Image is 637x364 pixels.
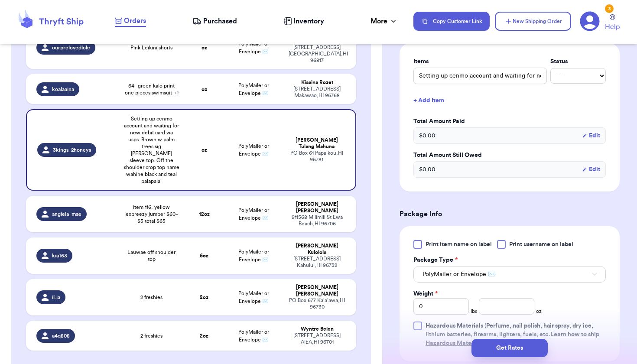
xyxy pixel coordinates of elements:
[289,326,345,332] div: Wyntre Belen
[52,211,81,218] span: angiela_mae
[238,329,269,342] span: PolyMailer or Envelope ✉️
[509,240,573,249] span: Print username on label
[140,332,162,339] span: 2 freshies
[200,295,208,300] strong: 2 oz
[124,249,179,263] span: Lauwae off shoulder top
[53,146,91,153] span: 3kings_2honeys
[471,308,477,315] span: lbs
[124,16,146,26] span: Orders
[413,151,606,159] label: Total Amount Still Owed
[124,115,179,185] span: Setting up cenmo account and waiting for new debit card via usps. Brown w palm trees sig [PERSON_...
[605,4,614,13] div: 3
[174,90,179,95] span: + 1
[289,256,345,269] div: [STREET_ADDRESS] Kahului , HI 96732
[140,294,162,301] span: 2 freshies
[413,266,606,283] button: PolyMailer or Envelope ✉️
[238,249,269,262] span: PolyMailer or Envelope ✉️
[192,16,237,26] a: Purchased
[201,87,207,92] strong: oz
[370,16,398,26] div: More
[413,289,438,298] label: Weight
[238,291,269,304] span: PolyMailer or Envelope ✉️
[201,147,207,153] strong: oz
[289,214,345,227] div: 911568 Milimili St Ewa Beach , HI 96706
[413,12,490,31] button: Copy Customer Link
[238,208,269,221] span: PolyMailer or Envelope ✉️
[203,16,237,26] span: Purchased
[536,308,542,315] span: oz
[199,211,210,217] strong: 12 oz
[410,91,609,110] button: + Add Item
[124,204,179,224] span: item 116, yellow lexbreezy jumper $60+ $5 total $65
[289,79,345,86] div: Kiaaina Rozet
[200,333,208,338] strong: 2 oz
[52,86,74,93] span: koalaaina
[52,44,90,51] span: ourprelovedlole
[413,256,458,264] label: Package Type
[238,143,269,156] span: PolyMailer or Envelope ✉️
[289,86,345,99] div: [STREET_ADDRESS] Makawao , HI 96768
[289,44,345,64] div: [STREET_ADDRESS] [GEOGRAPHIC_DATA] , HI 96817
[413,57,547,66] label: Items
[200,253,208,258] strong: 6 oz
[605,14,620,32] a: Help
[419,165,435,174] span: $ 0.00
[495,12,571,31] button: New Shipping Order
[471,339,548,357] button: Get Rates
[400,209,620,219] h3: Package Info
[289,201,345,214] div: [PERSON_NAME] [PERSON_NAME]
[289,297,345,310] div: PO Box 677 Ka’a’awa , HI 96730
[422,270,495,279] span: PolyMailer or Envelope ✉️
[52,294,60,301] span: il.ia
[201,45,207,50] strong: oz
[293,16,324,26] span: Inventory
[52,332,70,339] span: a4q808
[426,240,492,249] span: Print item name on label
[580,11,600,31] a: 3
[289,284,345,297] div: [PERSON_NAME] [PERSON_NAME]
[52,252,67,259] span: kia163
[605,22,620,32] span: Help
[582,165,600,174] button: Edit
[238,83,269,96] span: PolyMailer or Envelope ✉️
[284,16,324,26] a: Inventory
[124,82,179,96] span: 64 - green kalo print one pieces swimsuit
[115,16,146,27] a: Orders
[550,57,606,66] label: Status
[426,323,483,329] span: Hazardous Materials
[413,117,606,126] label: Total Amount Paid
[419,131,435,140] span: $ 0.00
[289,137,344,150] div: [PERSON_NAME] Tulang Mahuna
[582,131,600,140] button: Edit
[426,323,600,346] span: (Perfume, nail polish, hair spray, dry ice, lithium batteries, firearms, lighters, fuels, etc. )
[289,243,345,256] div: [PERSON_NAME] Kuloloia
[238,41,269,54] span: PolyMailer or Envelope ✉️
[289,150,344,163] div: PO Box 61 Papaikou , HI 96781
[289,332,345,345] div: [STREET_ADDRESS] AIEA , HI 96701
[130,44,172,51] span: Pink Leikini shorts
